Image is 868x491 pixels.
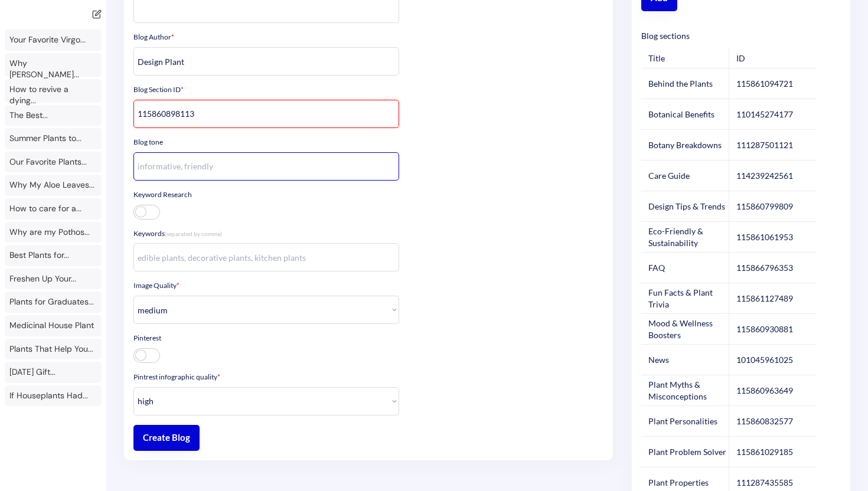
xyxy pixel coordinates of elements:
div: Our Favorite Plants... [9,156,87,168]
div: Behind the Plants [648,78,713,90]
div: 115860832577 [736,415,793,427]
input: informative, friendly [133,152,399,181]
div: Plant Myths & Misconceptions [648,379,729,402]
div: Blog tone [133,138,163,148]
div: ID [736,53,745,64]
div: Blog Section ID [133,85,184,95]
div: The Best... [9,110,48,122]
div: News [648,354,669,366]
div: 115861061953 [736,231,793,243]
div: Mood & Wellness Boosters [648,317,729,341]
div: Pintrest infographic quality [133,372,220,382]
div: 114239242561 [736,170,793,182]
div: Botanical Benefits [648,109,714,120]
div: 111287501121 [736,139,793,151]
div: Plant Problem Solver [648,446,726,458]
div: Plants for Graduates... [9,296,94,308]
div: Plant Properties [648,477,709,489]
div: Best Plants for... [9,250,69,261]
div: Pinterest [133,333,161,343]
div: Image Quality [133,281,180,291]
div: FAQ [648,262,665,274]
div: Keywords [133,229,222,239]
input: edible plants, decorative plants, kitchen plants [133,243,399,271]
div: 111287435585 [736,477,793,489]
div: [DATE] Gift... [9,366,56,378]
div: Why [PERSON_NAME]... [9,58,97,81]
input: Ar'Sheill Monsanto [133,47,399,76]
font: (separated by comma) [165,230,222,237]
div: Fun Facts & Plant Trivia [648,287,729,310]
div: If Houseplants Had... [9,390,88,402]
div: 115866796353 [736,262,793,274]
div: 115861029185 [736,446,793,458]
div: Medicinal House Plant [9,320,94,332]
div: Blog sections [641,30,690,42]
div: How to care for a... [9,203,81,215]
div: 101045961025 [736,354,793,366]
div: Freshen Up Your... [9,273,76,285]
div: How to revive a dying... [9,84,97,107]
div: Your Favorite Virgo... [9,34,86,46]
div: Keyword Research [133,190,192,200]
div: Title [648,53,665,64]
button: Create Blog [133,425,200,451]
div: Botany Breakdowns [648,139,722,151]
div: 110145274177 [736,109,793,120]
div: 115860930881 [736,323,793,335]
div: Eco-Friendly & Sustainability [648,225,729,248]
div: Why My Aloe Leaves... [9,179,94,191]
div: 115860799809 [736,201,793,212]
div: Plant Personalities [648,415,717,427]
div: Plants That Help You... [9,343,93,355]
div: 115861127489 [736,293,793,305]
input: 115861127489 [133,100,399,128]
div: Design Tips & Trends [648,201,725,212]
div: Care Guide [648,170,690,182]
div: Blog Author [133,32,174,42]
div: 115861094721 [736,78,793,90]
div: 115860963649 [736,385,793,397]
div: Summer Plants to... [9,133,81,145]
div: Why are my Pothos... [9,227,90,238]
